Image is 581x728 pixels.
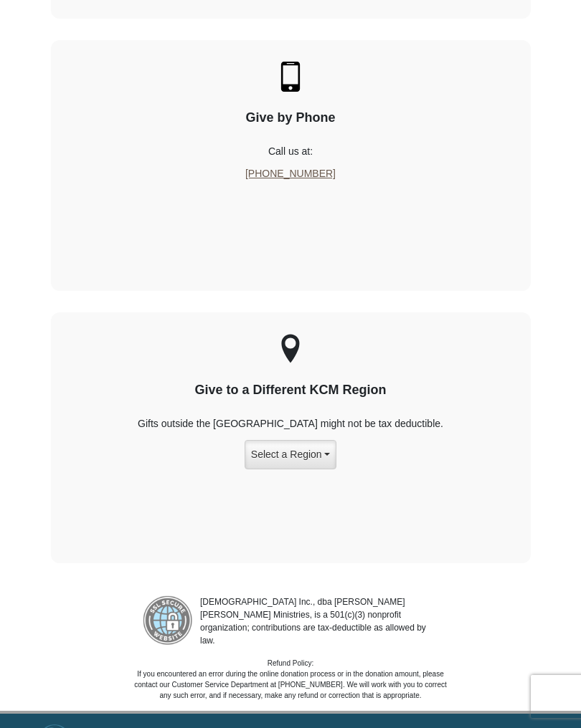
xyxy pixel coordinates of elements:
a: [PHONE_NUMBER] [245,168,336,179]
h4: Give to a Different KCM Region [76,383,506,398]
h4: Give by Phone [76,110,506,126]
img: other-region [280,334,301,364]
p: Refund Policy: If you encountered an error during the online donation process or in the donation ... [129,658,452,701]
img: refund-policy [143,595,193,646]
img: mobile.svg [275,62,306,92]
p: Call us at: [76,144,506,159]
p: [DEMOGRAPHIC_DATA] Inc., dba [PERSON_NAME] [PERSON_NAME] Ministries, is a 501(c)(3) nonprofit org... [193,595,438,647]
p: Gifts outside the [GEOGRAPHIC_DATA] might not be tax deductible. [76,416,506,431]
button: Select a Region [245,440,336,469]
